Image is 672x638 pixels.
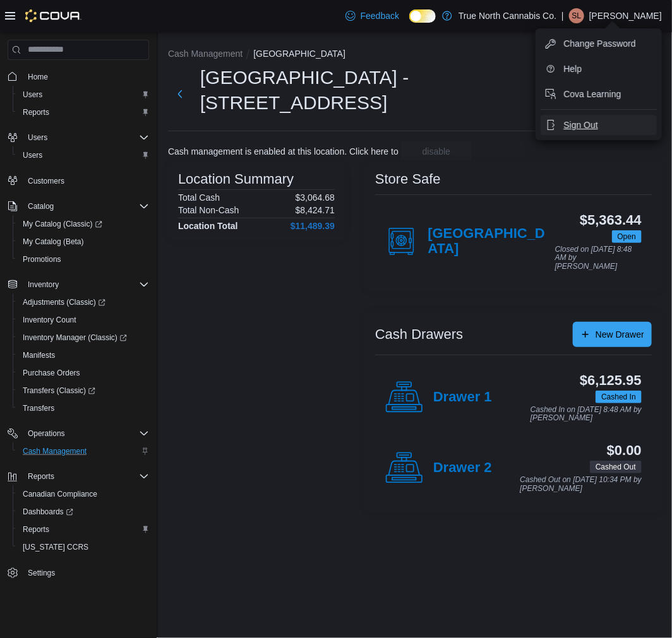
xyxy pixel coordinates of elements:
img: Cova [25,9,81,22]
a: Transfers (Classic) [18,383,100,398]
span: Users [23,90,42,100]
a: Users [18,87,47,102]
button: Reports [23,469,59,484]
h4: $11,489.39 [291,221,335,231]
span: Transfers [23,403,54,413]
h4: [GEOGRAPHIC_DATA] [428,226,555,257]
button: Reports [13,521,154,538]
span: Promotions [23,254,61,264]
button: Users [3,129,154,146]
h4: Location Total [178,221,238,231]
a: Users [18,148,47,163]
h3: Store Safe [375,172,441,187]
button: Sign Out [541,115,657,135]
a: My Catalog (Beta) [18,234,89,249]
span: Cashed In [601,391,636,403]
span: Cashed In [596,391,642,403]
button: Canadian Compliance [13,485,154,503]
span: [US_STATE] CCRS [23,542,88,552]
span: Users [23,130,149,145]
a: Feedback [340,3,404,28]
button: [US_STATE] CCRS [13,538,154,556]
span: Inventory Manager (Classic) [23,333,127,343]
span: Sign Out [563,119,597,131]
span: Reports [28,471,54,481]
button: Transfers [13,399,154,417]
span: Settings [28,568,55,578]
span: My Catalog (Classic) [18,216,149,232]
button: Reports [3,468,154,485]
button: Operations [3,425,154,442]
span: Purchase Orders [18,365,149,381]
h3: $6,125.95 [580,373,642,388]
a: Home [23,69,53,85]
nav: Complex example [8,62,149,615]
a: Inventory Manager (Classic) [18,330,132,345]
span: My Catalog (Beta) [23,237,84,247]
p: $8,424.71 [296,205,335,215]
button: Cash Management [13,442,154,460]
span: Adjustments (Classic) [18,295,149,310]
span: New Drawer [596,328,644,341]
a: My Catalog (Classic) [18,216,107,232]
span: Inventory [23,277,149,292]
span: Canadian Compliance [18,487,149,502]
span: Dashboards [18,504,149,519]
span: Settings [23,565,149,581]
span: Reports [23,469,149,484]
h1: [GEOGRAPHIC_DATA] - [STREET_ADDRESS] [200,65,591,115]
span: Manifests [23,350,55,360]
span: Cash Management [23,446,87,456]
button: Catalog [3,198,154,215]
span: Catalog [23,199,149,214]
span: Users [18,148,149,163]
button: Cova Learning [541,84,657,104]
span: Dashboards [23,507,73,517]
span: Users [18,87,149,102]
a: Reports [18,522,54,537]
button: Settings [3,564,154,582]
span: Transfers (Classic) [23,386,95,396]
span: Reports [18,105,149,120]
a: Canadian Compliance [18,487,102,502]
h3: $5,363.44 [580,213,642,228]
button: Inventory [3,276,154,293]
a: Settings [23,565,60,581]
span: Manifests [18,348,149,363]
button: Help [541,59,657,79]
button: Manifests [13,346,154,364]
span: Transfers (Classic) [18,383,149,398]
a: Adjustments (Classic) [13,293,154,311]
button: Cash Management [168,49,243,59]
a: Manifests [18,348,60,363]
span: Cova Learning [563,88,621,100]
span: Purchase Orders [23,368,80,378]
input: Dark Mode [409,9,436,23]
nav: An example of EuiBreadcrumbs [168,47,662,62]
span: SL [572,8,582,23]
span: Open [618,231,636,242]
span: Reports [18,522,149,537]
button: Inventory [23,277,64,292]
a: My Catalog (Classic) [13,215,154,233]
span: Promotions [18,252,149,267]
span: Adjustments (Classic) [23,297,105,307]
h6: Total Cash [178,192,220,203]
span: Inventory Manager (Classic) [18,330,149,345]
span: Customers [23,173,149,189]
h4: Drawer 1 [433,389,492,406]
span: Users [28,133,47,143]
button: Customers [3,172,154,190]
span: My Catalog (Classic) [23,219,102,229]
span: Inventory Count [23,315,76,325]
button: Next [168,81,193,107]
span: Catalog [28,201,54,211]
button: Users [23,130,52,145]
button: Users [13,86,154,103]
span: Washington CCRS [18,540,149,555]
p: Cashed Out on [DATE] 10:34 PM by [PERSON_NAME] [520,476,642,493]
h3: $0.00 [607,443,642,458]
h3: Location Summary [178,172,294,187]
a: Inventory Manager (Classic) [13,329,154,346]
button: Users [13,146,154,164]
